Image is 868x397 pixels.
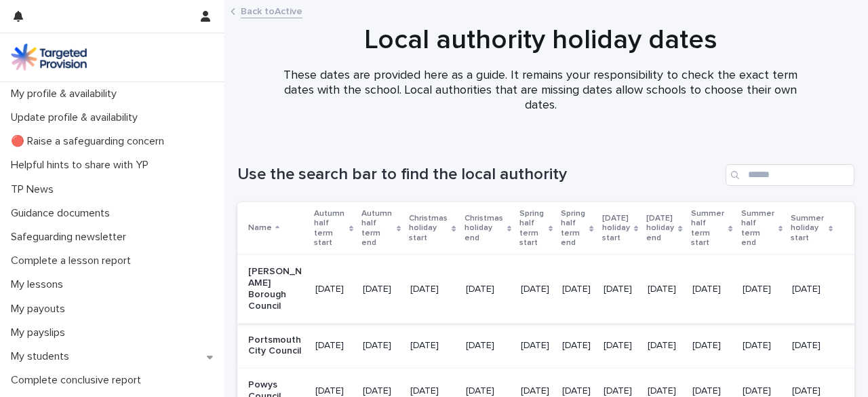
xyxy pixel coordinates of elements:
p: Portsmouth City Council [248,335,304,358]
p: [DATE] [792,340,833,352]
p: Guidance documents [5,207,121,220]
p: [DATE] [521,284,551,295]
p: [DATE] holiday start [602,211,631,246]
p: [DATE] [562,284,593,295]
p: Spring half term start [519,206,545,251]
p: Christmas holiday end [465,211,504,246]
p: [DATE] [410,340,455,352]
p: [DATE] [692,385,732,397]
p: [DATE] [410,284,455,295]
p: Name [248,221,272,235]
p: [DATE] [315,385,352,397]
p: [DATE] [604,340,637,352]
p: My profile & availability [5,88,127,100]
p: [DATE] [743,385,782,397]
p: My payouts [5,303,76,316]
p: [DATE] [562,385,593,397]
p: Complete conclusive report [5,374,152,387]
p: [DATE] [521,340,551,352]
p: [DATE] [692,284,732,295]
p: [PERSON_NAME] Borough Council [248,266,304,311]
p: Update profile & availability [5,111,149,124]
p: Summer half term end [741,206,776,251]
p: [DATE] [792,385,833,397]
h1: Use the search bar to find the local authority [237,165,720,185]
p: Christmas holiday start [409,211,448,246]
p: [DATE] [521,385,551,397]
a: Back toActive [241,3,302,18]
p: [DATE] [363,340,399,352]
p: [DATE] [648,284,681,295]
p: [DATE] [363,284,399,295]
p: [DATE] [604,385,637,397]
p: TP News [5,183,64,196]
p: [DATE] [466,284,511,295]
p: [DATE] [466,385,511,397]
p: Safeguarding newsletter [5,231,137,244]
p: [DATE] [692,340,732,352]
p: [DATE] [743,340,782,352]
p: Spring half term end [561,206,587,251]
p: [DATE] [363,385,399,397]
p: 🔴 Raise a safeguarding concern [5,135,175,148]
p: [DATE] [792,284,833,295]
p: [DATE] [743,284,782,295]
p: [DATE] holiday end [646,211,675,246]
p: [DATE] [648,340,681,352]
p: [DATE] [315,284,352,295]
p: [DATE] [410,385,455,397]
p: [DATE] [562,340,593,352]
p: My students [5,350,80,363]
input: Search [726,164,854,186]
p: [DATE] [604,284,637,295]
p: Summer half term start [691,206,726,251]
p: My lessons [5,278,74,291]
tr: [PERSON_NAME] Borough Council[DATE][DATE][DATE][DATE][DATE][DATE][DATE][DATE][DATE][DATE][DATE] [237,255,854,323]
tr: Portsmouth City Council[DATE][DATE][DATE][DATE][DATE][DATE][DATE][DATE][DATE][DATE][DATE] [237,323,854,368]
p: Autumn half term start [314,206,346,251]
p: [DATE] [466,340,511,352]
p: Complete a lesson report [5,254,142,267]
img: M5nRWzHhSzIhMunXDL62 [11,43,87,71]
h1: Local authority holiday dates [237,24,844,56]
p: My payslips [5,326,76,339]
p: [DATE] [315,340,352,352]
p: Helpful hints to share with YP [5,159,159,172]
p: These dates are provided here as a guide. It remains your responsibility to check the exact term ... [269,69,812,113]
p: Autumn half term end [361,206,393,251]
p: [DATE] [648,385,681,397]
p: Summer holiday start [791,211,825,246]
